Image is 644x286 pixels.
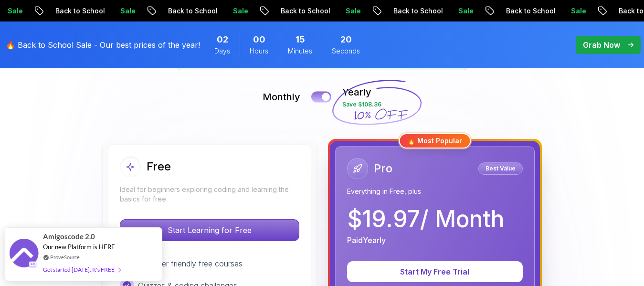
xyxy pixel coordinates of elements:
p: Back to School [47,6,112,16]
span: Seconds [332,46,360,56]
p: Back to School [385,6,450,16]
p: Back to School [498,6,563,16]
span: Our new Platform is HERE [43,243,115,251]
p: Sale [450,6,481,16]
div: Get started [DATE]. It's FREE [43,264,120,275]
button: Start My Free Trial [347,261,523,282]
p: Sale [225,6,255,16]
button: Start Learning for Free [120,219,299,241]
p: Best Value [480,164,521,173]
p: Monthly [263,90,300,104]
span: Minutes [288,46,312,56]
p: Grab Now [583,39,620,51]
p: Back to School [273,6,338,16]
span: Amigoscode 2.0 [43,231,95,242]
span: 2 Days [217,33,228,46]
p: Everything in Free, plus [347,187,523,196]
p: Sale [563,6,593,16]
p: Sale [338,6,368,16]
span: 15 Minutes [296,33,305,46]
img: provesource social proof notification image [10,239,38,270]
p: Paid Yearly [347,234,386,246]
p: $ 19.97 / Month [347,208,504,231]
span: Hours [250,46,268,56]
p: Ideal for beginners exploring coding and learning the basics for free. [120,185,299,204]
span: 0 Hours [253,33,265,46]
p: Beginner friendly free courses [138,258,243,269]
a: ProveSource [50,253,80,261]
span: Days [214,46,230,56]
h2: Pro [374,161,392,176]
p: Back to School [160,6,225,16]
p: Sale [112,6,143,16]
a: Start Learning for Free [120,225,299,235]
h2: Free [147,159,171,174]
span: 20 Seconds [340,33,352,46]
p: Start My Free Trial [359,266,511,277]
p: Start Learning for Free [120,220,299,241]
p: 🔥 Back to School Sale - Our best prices of the year! [6,39,200,51]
